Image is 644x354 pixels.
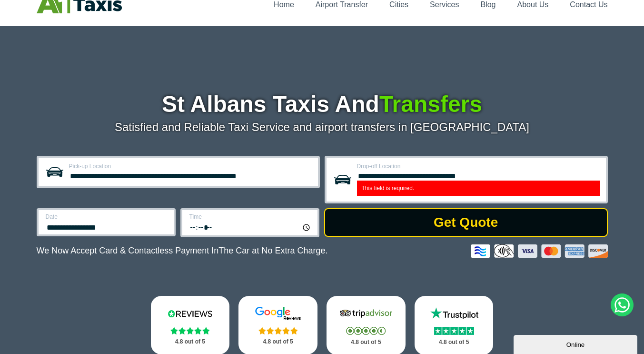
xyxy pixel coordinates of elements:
a: Contact Us [570,0,607,9]
p: 4.8 out of 5 [337,336,395,348]
img: Stars [434,327,474,335]
img: Tripadvisor [337,306,395,321]
img: Trustpilot [426,306,483,321]
p: 4.8 out of 5 [249,336,307,348]
img: Reviews.io [161,306,218,321]
a: Blog [480,0,495,9]
a: About Us [517,0,549,9]
a: Airport Transfer [316,0,368,9]
img: Stars [170,327,210,334]
label: Drop-off Location [357,163,600,169]
img: Google [249,306,307,321]
img: Stars [258,327,298,334]
label: Date [46,214,168,220]
p: 4.8 out of 5 [425,336,483,348]
a: Services [430,0,459,9]
p: Satisfied and Reliable Taxi Service and airport transfers in [GEOGRAPHIC_DATA] [37,121,608,134]
iframe: chat widget [514,333,639,354]
img: Credit And Debit Cards [471,244,608,258]
button: Get Quote [324,208,608,237]
a: Home [274,0,294,9]
a: Cities [389,0,408,9]
span: Transfers [379,91,482,117]
p: 4.8 out of 5 [161,336,219,348]
label: Time [189,214,312,220]
img: Stars [346,327,386,335]
span: The Car at No Extra Charge. [218,246,327,255]
label: This field is required. [357,181,600,196]
label: Pick-up Location [69,163,312,169]
p: We Now Accept Card & Contactless Payment In [37,246,328,256]
h1: St Albans Taxis And [37,93,608,116]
